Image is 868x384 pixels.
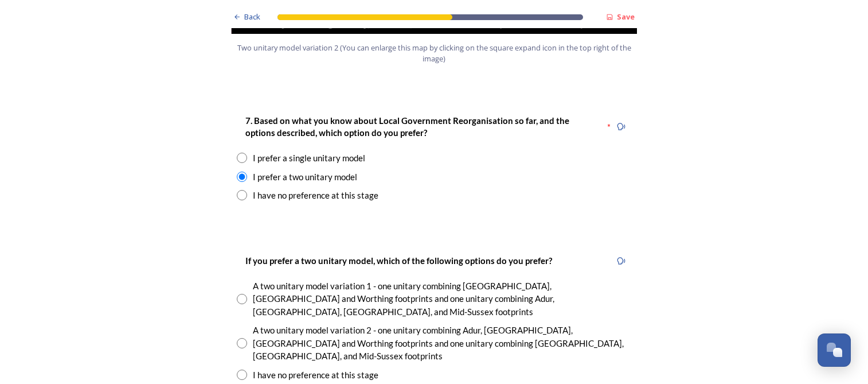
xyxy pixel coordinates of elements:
[253,280,631,319] div: A two unitary model variation 1 - one unitary combining [GEOGRAPHIC_DATA], [GEOGRAPHIC_DATA] and ...
[244,11,260,22] span: Back
[818,333,851,367] button: Open Chat
[236,42,632,64] span: Two unitary model variation 2 (You can enlarge this map by clicking on the square expand icon in ...
[617,11,635,22] strong: Save
[253,369,378,382] div: I have no preference at this stage
[245,255,552,266] strong: If you prefer a two unitary model, which of the following options do you prefer?
[253,170,357,184] div: I prefer a two unitary model
[253,324,631,363] div: A two unitary model variation 2 - one unitary combining Adur, [GEOGRAPHIC_DATA], [GEOGRAPHIC_DATA...
[253,152,365,165] div: I prefer a single unitary model
[245,115,571,138] strong: 7. Based on what you know about Local Government Reorganisation so far, and the options described...
[253,189,378,202] div: I have no preference at this stage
